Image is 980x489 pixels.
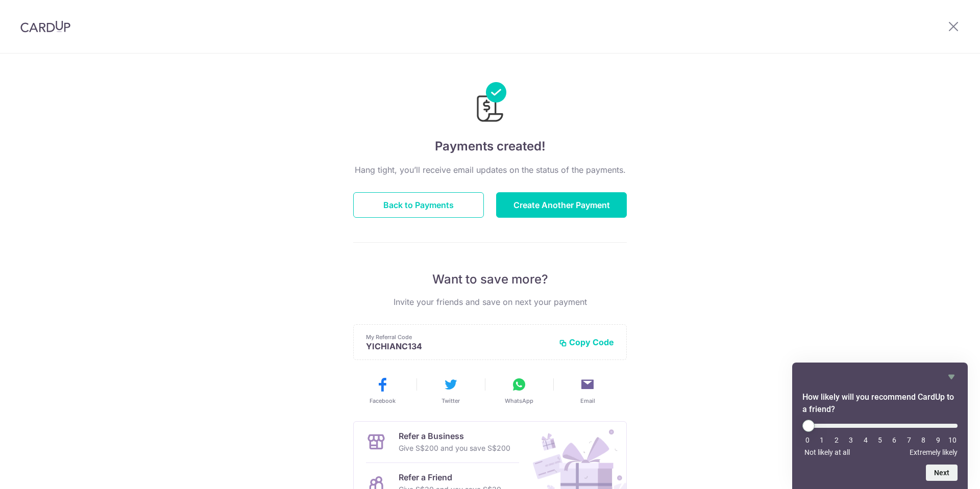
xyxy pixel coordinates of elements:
span: Twitter [442,397,460,405]
li: 2 [831,436,842,444]
p: Refer a Friend [399,471,501,483]
p: Invite your friends and save on next your payment [353,296,627,308]
span: Facebook [370,397,396,405]
button: Twitter [421,376,481,405]
button: WhatsApp [489,376,549,405]
li: 4 [861,436,871,444]
li: 6 [889,436,899,444]
button: Email [557,376,618,405]
button: Next question [926,465,958,481]
p: Give S$200 and you save S$200 [399,442,510,454]
li: 8 [918,436,928,444]
li: 7 [904,436,914,444]
span: Not likely at all [804,448,850,456]
button: Copy Code [559,337,614,347]
p: Want to save more? [353,271,627,288]
p: YICHIANC134 [366,341,551,351]
li: 10 [947,436,958,444]
li: 5 [875,436,885,444]
li: 3 [846,436,856,444]
button: Facebook [352,376,412,405]
h4: Payments created! [353,137,627,156]
div: How likely will you recommend CardUp to a friend? Select an option from 0 to 10, with 0 being Not... [802,420,958,456]
span: WhatsApp [505,397,533,405]
span: Extremely likely [910,448,958,456]
p: Hang tight, you’ll receive email updates on the status of the payments. [353,164,627,176]
button: Back to Payments [353,192,484,218]
div: How likely will you recommend CardUp to a friend? Select an option from 0 to 10, with 0 being Not... [802,371,958,481]
img: CardUp [20,20,70,33]
h2: How likely will you recommend CardUp to a friend? Select an option from 0 to 10, with 0 being Not... [802,391,958,416]
p: My Referral Code [366,333,551,341]
li: 0 [802,436,813,444]
button: Create Another Payment [496,192,627,218]
p: Refer a Business [399,430,510,442]
img: Payments [474,82,506,125]
span: Email [580,397,595,405]
li: 1 [817,436,827,444]
button: Hide survey [945,371,958,383]
li: 9 [933,436,943,444]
